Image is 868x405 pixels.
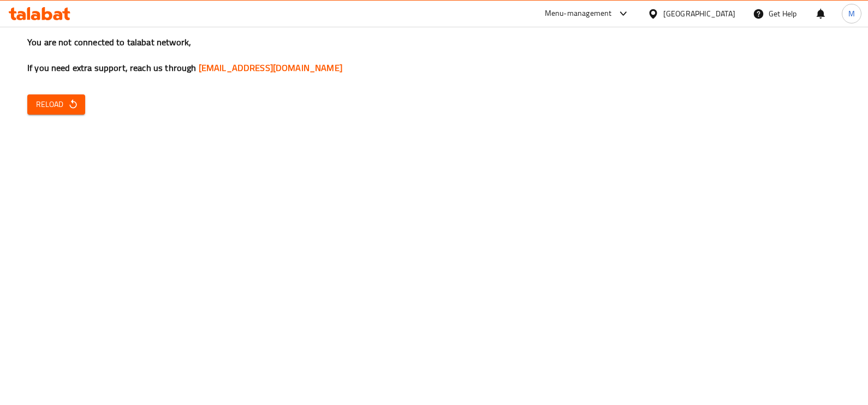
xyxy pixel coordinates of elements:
[27,36,841,74] h3: You are not connected to talabat network, If you need extra support, reach us through
[663,8,735,20] div: [GEOGRAPHIC_DATA]
[27,94,85,115] button: Reload
[199,59,342,76] a: [EMAIL_ADDRESS][DOMAIN_NAME]
[545,7,612,20] div: Menu-management
[848,8,855,20] span: M
[36,98,76,111] span: Reload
